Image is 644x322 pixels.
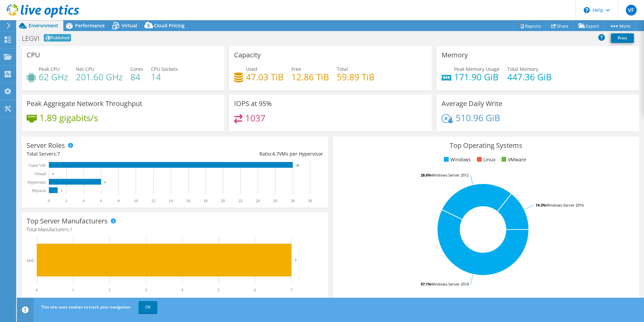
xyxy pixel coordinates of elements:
[442,51,468,59] h3: Memory
[507,73,552,81] h4: 447.36 GiB
[175,150,323,158] div: Ratio: VMs per Hypervisor
[27,100,142,107] h3: Peak Aggregate Network Throughput
[36,288,38,292] text: 0
[218,288,220,292] text: 5
[573,21,605,31] a: Export
[456,114,500,122] h4: 510.96 GiB
[337,73,375,81] h4: 59.89 TiB
[145,288,147,292] text: 3
[181,288,183,292] text: 4
[246,73,284,81] h4: 47.03 TiB
[246,66,257,72] span: Used
[108,288,110,292] text: 2
[546,203,584,208] tspan: Windows Server 2016
[104,181,106,184] text: 6
[130,73,143,81] h4: 84
[27,258,34,263] text: Dell
[22,35,39,42] h1: LEGVI
[130,66,143,72] span: Cores
[28,180,46,185] text: Hypervisor
[442,100,502,107] h3: Average Daily Write
[536,203,546,208] tspan: 14.3%
[514,21,546,31] a: Reports
[44,34,71,42] span: Published
[134,198,138,203] text: 10
[39,73,68,81] h4: 62 GHz
[431,172,469,178] tspan: Windows Server 2012
[35,171,46,176] text: Virtual
[70,226,72,233] span: 1
[337,66,348,72] span: Total
[611,33,634,43] a: Print
[72,288,74,292] text: 1
[29,22,58,29] span: Environment
[221,198,225,203] text: 20
[154,22,185,29] span: Cloud Pricing
[41,304,131,310] span: This site uses cookies to track your navigation.
[234,51,261,59] h3: Capacity
[32,188,46,193] text: Physical
[234,100,272,107] h3: IOPS at 95%
[272,151,279,157] span: 4.7
[27,150,175,158] div: Total Servers:
[151,66,178,72] span: CPU Sockets
[308,198,312,203] text: 30
[39,66,60,72] span: Peak CPU
[507,66,538,72] span: Total Memory
[29,163,45,168] text: Guest VM
[291,66,301,72] span: Free
[273,198,277,203] text: 26
[83,198,85,203] text: 4
[27,217,108,225] h3: Top Server Manufacturers
[254,288,256,292] text: 6
[454,73,500,81] h4: 171.90 GiB
[57,151,60,157] span: 7
[75,22,105,29] span: Performance
[138,301,157,313] a: OK
[27,51,40,59] h3: CPU
[584,7,590,13] svg: \n
[604,21,636,31] a: More
[118,198,120,203] text: 8
[27,142,65,149] h3: Server Roles
[290,288,292,292] text: 7
[27,226,323,233] h4: Total Manufacturers:
[431,281,469,287] tspan: Windows Server 2019
[442,156,471,163] li: Windows
[296,164,299,167] text: 28
[52,172,54,176] text: 0
[500,156,526,163] li: VMware
[295,258,297,262] text: 7
[626,5,637,16] span: VF
[475,156,495,163] li: Linux
[245,114,265,122] h4: 1037
[169,198,173,203] text: 14
[76,66,94,72] span: Net CPU
[238,198,243,203] text: 22
[186,198,190,203] text: 16
[151,73,178,81] h4: 14
[256,198,260,203] text: 24
[76,73,123,81] h4: 201.60 GHz
[203,198,207,203] text: 18
[291,198,295,203] text: 28
[546,21,574,31] a: Share
[122,22,137,29] span: Virtual
[65,198,67,203] text: 2
[421,172,431,178] tspan: 28.6%
[48,198,50,203] text: 0
[454,66,500,72] span: Peak Memory Usage
[61,189,63,192] text: 1
[338,142,634,149] h3: Top Operating Systems
[421,281,431,287] tspan: 57.1%
[39,114,98,122] h4: 1.89 gigabits/s
[100,198,102,203] text: 6
[291,73,329,81] h4: 12.86 TiB
[151,198,155,203] text: 12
